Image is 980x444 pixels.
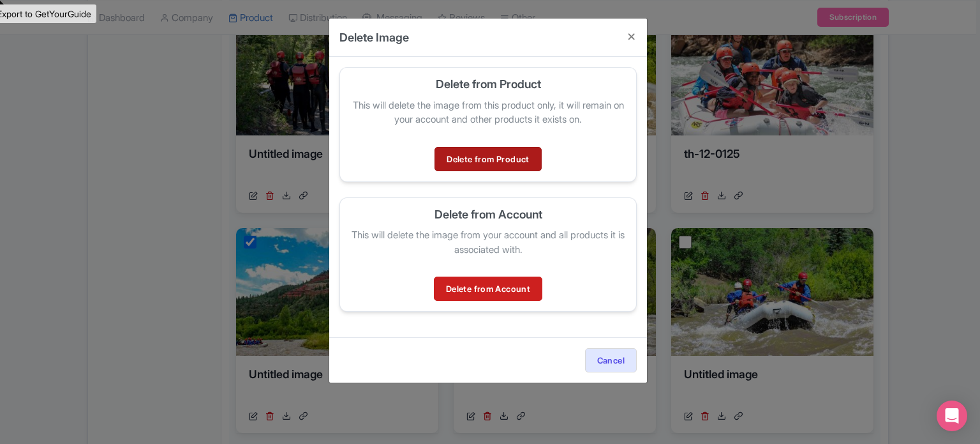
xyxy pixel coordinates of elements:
[434,277,542,301] a: Delete from Account
[937,401,967,431] div: Open Intercom Messenger
[434,147,541,171] a: Delete from Product
[585,348,637,372] button: Cancel
[350,98,626,127] p: This will delete the image from this product only, it will remain on your account and other produ...
[350,228,626,257] p: This will delete the image from your account and all products it is associated with.
[339,29,409,46] h4: Delete Image
[350,208,626,221] h5: Delete from Account
[616,19,647,55] button: Close
[350,78,626,91] h5: Delete from Product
